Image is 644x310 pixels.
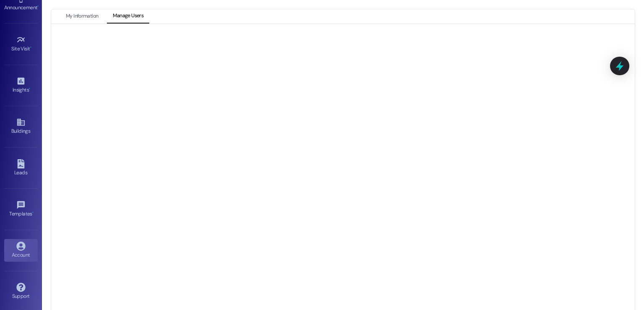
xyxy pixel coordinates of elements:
a: Account [4,239,38,262]
button: Manage Users [107,9,149,24]
a: Support [4,280,38,303]
a: Insights • [4,74,38,97]
span: • [32,210,34,215]
a: Site Visit • [4,33,38,55]
a: Templates • [4,198,38,221]
span: • [37,3,39,9]
a: Leads [4,157,38,179]
span: • [29,86,30,92]
button: My Information [60,9,104,24]
span: • [30,45,31,50]
a: Buildings [4,115,38,138]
